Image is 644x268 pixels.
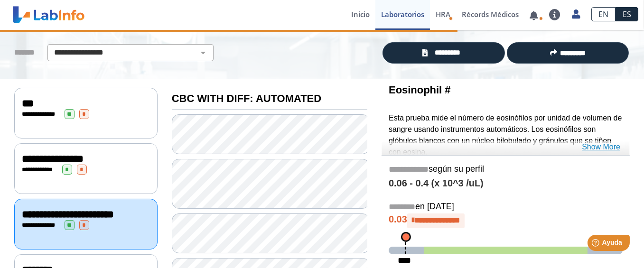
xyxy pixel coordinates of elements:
[591,7,616,21] a: EN
[389,164,623,175] h5: según su perfil
[616,7,638,21] a: ES
[172,92,321,104] b: CBC WITH DIFF: AUTOMATED
[436,9,450,19] span: HRA
[560,231,634,258] iframe: Help widget launcher
[582,141,620,153] a: Show More
[389,112,623,158] p: Esta prueba mide el número de eosinófilos por unidad de volumen de sangre usando instrumentos aut...
[389,202,623,213] h5: en [DATE]
[389,213,623,228] h4: 0.03
[389,178,623,189] h4: 0.06 - 0.4 (x 10^3 /uL)
[389,84,451,96] b: Eosinophil #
